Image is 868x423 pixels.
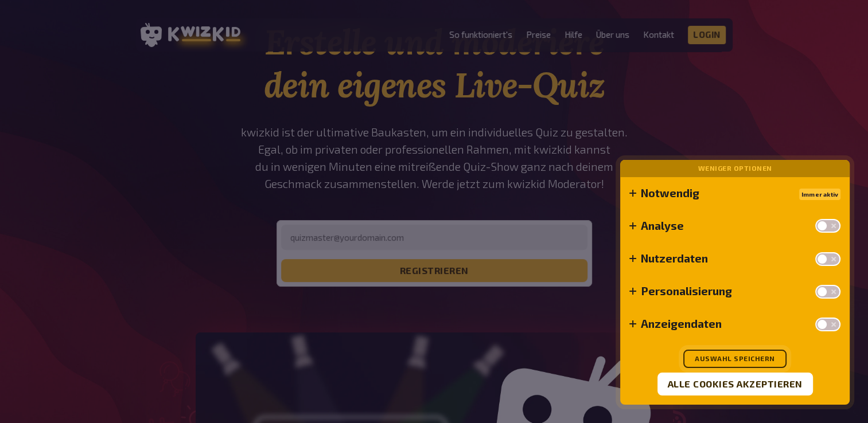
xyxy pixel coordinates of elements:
[629,218,840,233] summary: Analyse
[629,284,840,299] summary: Personalisierung
[683,350,787,368] button: Auswahl speichern
[629,317,840,331] summary: Anzeigendaten
[657,373,813,395] button: Alle Cookies akzeptieren
[629,186,840,200] summary: NotwendigImmer aktiv
[629,251,840,265] summary: Nutzerdaten
[698,164,772,173] button: Weniger Optionen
